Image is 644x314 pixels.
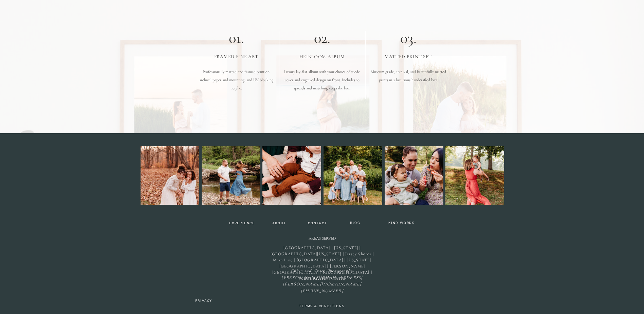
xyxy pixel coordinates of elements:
[281,54,363,60] h2: heirloom album
[214,30,259,46] p: 01.
[306,222,330,226] a: Contact
[281,268,363,294] i: Olive and Grace Photography [PERSON_NAME][EMAIL_ADDRESS][PERSON_NAME][DOMAIN_NAME] [PHONE_NUMBER]
[283,68,361,100] p: Luxury lay-flat album with your choice of suede cover and engraved design on front. Includes 10 s...
[196,54,277,60] h2: framed fine art
[369,68,447,100] p: Museum grade, archival, and beautifully matted prints in a luxurious handcrafted box.
[347,221,364,226] a: BLOG
[368,54,449,60] h2: Matted Print Set
[305,236,340,242] h2: Areas Served
[267,245,378,265] p: [GEOGRAPHIC_DATA] | [US_STATE] | [GEOGRAPHIC_DATA][US_STATE] | Jersey Shores | Main Line | [GEOGR...
[226,222,258,226] a: Experience
[191,298,216,303] a: Privacy
[385,221,418,226] a: Kind Words
[294,304,350,310] a: TERMS & CONDITIONS
[269,222,289,226] a: About
[197,68,275,100] p: Professionally matted and framed print on archival paper and mounting, and UV blocking acrylic.
[299,30,345,46] p: 02.
[386,30,431,46] p: 03.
